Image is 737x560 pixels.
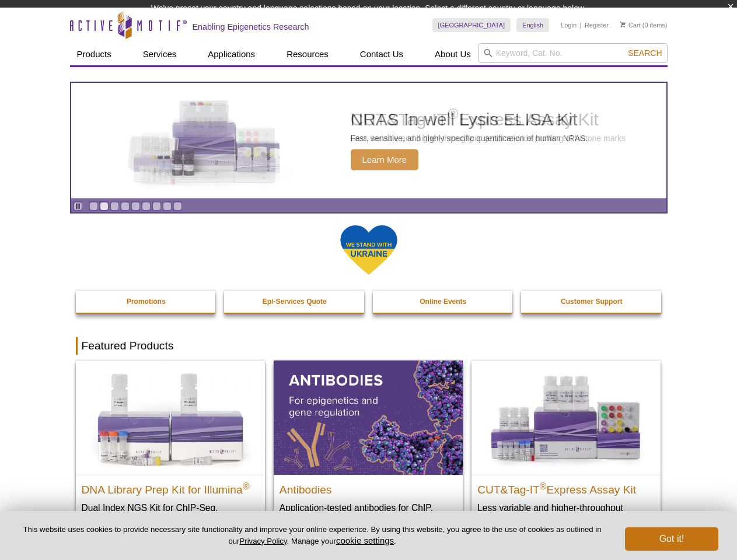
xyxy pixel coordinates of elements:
p: Fast, sensitive, and highly specific quantification of human NRAS. [351,133,588,143]
img: All Antibodies [274,360,463,475]
button: Got it! [625,527,718,551]
strong: Promotions [127,297,166,306]
sup: ® [540,481,547,491]
a: Go to slide 1 [89,202,98,211]
a: Online Events [373,290,514,313]
a: Login [561,21,577,29]
article: NRAS In-well Lysis ELISA Kit [71,83,666,198]
a: Products [70,43,118,65]
sup: ® [243,481,250,491]
h2: CUT&Tag-IT Express Assay Kit [477,478,655,496]
h2: DNA Library Prep Kit for Illumina [82,478,259,496]
p: This website uses cookies to provide necessary site functionality and improve your online experie... [19,524,606,547]
a: Applications [201,43,262,65]
img: DNA Library Prep Kit for Illumina [76,360,265,475]
a: Go to slide 4 [121,202,130,211]
a: English [516,18,549,32]
a: Go to slide 8 [163,202,172,211]
a: NRAS In-well Lysis ELISA Kit NRAS In-well Lysis ELISA Kit Fast, sensitive, and highly specific qu... [71,83,666,198]
a: Toggle autoplay [74,202,82,211]
strong: Epi-Services Quote [263,297,327,306]
p: Less variable and higher-throughput genome-wide profiling of histone marks​. [477,502,655,526]
a: Promotions [76,290,217,313]
a: Go to slide 5 [131,202,140,211]
li: (0 items) [620,18,668,32]
img: Your Cart [620,22,626,27]
a: [GEOGRAPHIC_DATA] [432,18,511,32]
p: Application-tested antibodies for ChIP, CUT&Tag, and CUT&RUN. [280,502,457,526]
img: NRAS In-well Lysis ELISA Kit [117,100,292,181]
li: | [580,18,582,32]
img: We Stand With Ukraine [340,224,398,276]
a: Go to slide 2 [100,202,109,211]
input: Keyword, Cat. No. [478,43,668,63]
a: Go to slide 6 [142,202,151,211]
a: Privacy Policy [239,537,287,545]
a: CUT&Tag-IT® Express Assay Kit CUT&Tag-IT®Express Assay Kit Less variable and higher-throughput ge... [471,360,661,537]
a: Go to slide 3 [110,202,119,211]
a: Go to slide 9 [173,202,182,211]
h2: Antibodies [280,478,457,496]
span: Learn More [351,149,419,170]
a: All Antibodies Antibodies Application-tested antibodies for ChIP, CUT&Tag, and CUT&RUN. [274,360,463,537]
a: Go to slide 7 [152,202,161,211]
a: Resources [280,43,336,65]
a: DNA Library Prep Kit for Illumina DNA Library Prep Kit for Illumina® Dual Index NGS Kit for ChIP-... [76,360,265,549]
h2: Enabling Epigenetics Research [193,22,309,32]
button: cookie settings [336,535,394,545]
h2: NRAS In-well Lysis ELISA Kit [351,111,588,128]
a: About Us [428,43,478,65]
a: Contact Us [353,43,410,65]
strong: Customer Support [561,297,622,306]
p: Dual Index NGS Kit for ChIP-Seq, CUT&RUN, and ds methylated DNA assays. [82,502,259,537]
a: Customer Support [521,290,662,313]
a: Services [136,43,184,65]
button: Search [624,48,665,58]
a: Register [585,21,609,29]
h2: Featured Products [76,337,662,355]
a: Epi-Services Quote [224,290,365,313]
img: CUT&Tag-IT® Express Assay Kit [471,360,661,475]
a: Cart [620,21,641,29]
strong: Online Events [420,297,466,306]
span: Search [628,48,662,58]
